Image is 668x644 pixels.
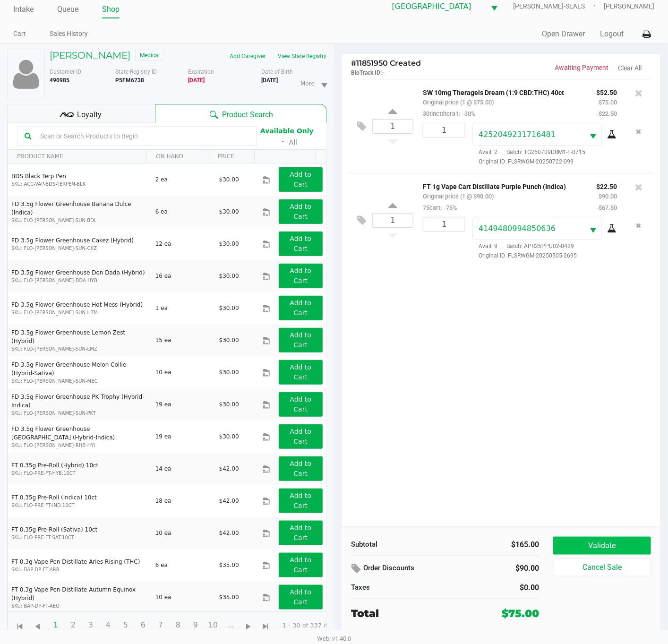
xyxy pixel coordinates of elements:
[604,1,655,11] span: [PERSON_NAME]
[219,240,239,247] span: $30.00
[290,428,312,445] app-button-loader: Add to Cart
[261,77,278,84] b: [DATE]
[11,345,147,352] p: SKU: FLO-[PERSON_NAME]-SUN-LMZ
[8,150,146,163] th: PRODUCT NAME
[222,109,273,120] span: Product Search
[219,273,239,279] span: $30.00
[596,180,617,190] p: $22.50
[243,621,255,633] span: Go to the next page
[11,378,147,385] p: SKU: FLO-[PERSON_NAME]-SUN-MEC
[584,217,602,240] button: Select
[290,524,312,541] app-button-loader: Add to Cart
[423,204,457,211] small: 75cart:
[351,59,421,68] span: 11851950 Created
[151,228,215,260] td: 12 ea
[219,433,239,440] span: $30.00
[11,566,147,573] p: SKU: BAP-DP-FT-ARR
[219,562,239,568] span: $35.00
[382,69,384,76] span: -
[596,86,617,96] p: $52.50
[8,163,151,196] td: BDS Black Terp Pen
[57,3,78,16] a: Queue
[279,424,323,449] button: Add to Cart
[290,203,312,220] app-button-loader: Add to Cart
[277,137,289,146] span: ᛫
[151,356,215,388] td: 10 ea
[50,50,130,61] h5: [PERSON_NAME]
[479,224,556,233] span: 4149480994850636
[11,309,147,316] p: SKU: FLO-[PERSON_NAME]-SUN-HTM
[279,296,323,320] button: Add to Cart
[11,277,147,284] p: SKU: FLO-[PERSON_NAME]-DDA-HYB
[36,129,249,143] input: Scan or Search Products to Begin
[472,243,574,249] span: Avail: 9 Batch: APR25PPU02-0429
[502,606,539,621] div: $75.00
[279,328,323,352] button: Add to Cart
[117,616,135,634] span: Page 5
[219,498,239,504] span: $42.00
[257,616,275,634] span: Go to the last page
[151,324,215,356] td: 15 ea
[152,616,170,634] span: Page 7
[47,616,65,634] span: Page 1
[290,267,312,284] app-button-loader: Add to Cart
[290,235,312,252] app-button-loader: Add to Cart
[219,465,239,472] span: $42.00
[13,3,34,16] a: Intake
[11,442,147,449] p: SKU: FLO-[PERSON_NAME]-RHB-HYI
[599,99,617,106] small: $75.00
[219,176,239,183] span: $30.00
[599,193,617,200] small: $90.00
[272,49,327,64] button: View State Registry
[351,560,472,577] div: Order Discounts
[151,581,215,613] td: 10 ea
[29,616,47,634] span: Go to the previous page
[479,130,556,139] span: 4252049231716481
[351,582,438,593] div: Taxes
[497,243,506,249] span: ·
[452,539,539,550] div: $165.00
[11,616,29,634] span: Go to the first page
[351,606,467,621] div: Total
[279,392,323,417] button: Add to Cart
[279,553,323,577] button: Add to Cart
[618,63,642,73] button: Clear All
[423,86,582,96] p: SW 10mg Theragels Dream (1:9 CBD:THC) 40ct
[290,363,312,381] app-button-loader: Add to Cart
[472,149,585,155] span: Avail: 2 Batch: TG250709DRM1-F-0715
[219,208,239,215] span: $30.00
[32,621,44,633] span: Go to the previous page
[169,616,187,634] span: Page 8
[279,585,323,610] button: Add to Cart
[261,69,293,75] span: Date of Birth
[460,110,475,117] span: -30%
[497,149,506,155] span: ·
[99,616,117,634] span: Page 4
[8,292,151,324] td: FD 3.5g Flower Greenhouse Hot Mess (Hybrid)
[472,251,617,260] span: Original ID: FLSRWGM-20250505-2695
[115,69,157,75] span: State Registry ID
[486,560,540,576] div: $90.00
[442,204,457,211] span: -75%
[50,69,81,75] span: Customer ID
[8,260,151,292] td: FD 3.5g Flower Greenhouse Don Dada (Hybrid)
[8,228,151,260] td: FD 3.5g Flower Greenhouse Cakez (Hybrid)
[82,616,100,634] span: Page 3
[290,299,312,317] app-button-loader: Add to Cart
[423,193,494,200] small: Original price (1 @ $90.00)
[8,388,151,421] td: FD 3.5g Flower Greenhouse PK Trophy (Hybrid-Indica)
[8,485,151,517] td: FT 0.35g Pre-Roll (Indica) 10ct
[279,264,323,288] button: Add to Cart
[290,395,312,413] app-button-loader: Add to Cart
[151,549,215,581] td: 6 ea
[597,204,617,211] small: -$67.50
[290,588,312,606] app-button-loader: Add to Cart
[633,123,645,140] button: Remove the package from the orderLine
[8,453,151,485] td: FT 0.35g Pre-Roll (Hybrid) 10ct
[13,28,26,40] a: Cart
[600,28,624,40] button: Logout
[151,196,215,228] td: 6 ea
[222,616,240,634] span: Page 11
[11,502,147,509] p: SKU: FLO-PRE-FT-IND.10CT
[219,369,239,376] span: $30.00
